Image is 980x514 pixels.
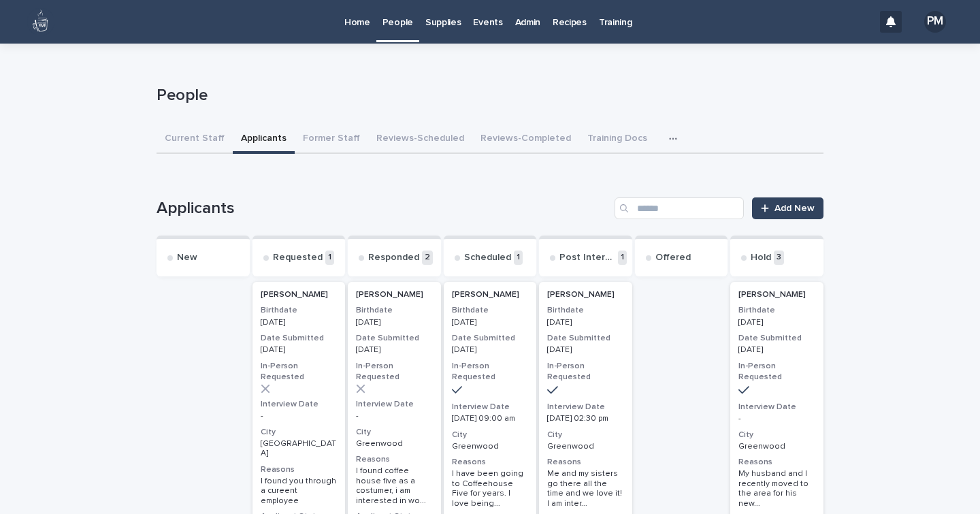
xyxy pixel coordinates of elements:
span: Me and my sisters go there all the time and we love it! I am inter ... [547,469,624,509]
p: 1 [325,251,334,265]
p: [DATE] [452,345,529,355]
p: 3 [774,251,784,265]
h3: In-Person Requested [547,361,624,383]
p: - [738,414,815,423]
h3: City [547,430,624,440]
h1: Applicants [157,199,609,219]
p: - [356,411,433,421]
h3: Reasons [738,457,815,468]
h3: City [356,427,433,438]
p: [DATE] [547,318,624,327]
span: I found you through a cureent employee [261,477,338,505]
h3: Interview Date [356,399,433,410]
div: PM [924,11,946,33]
h3: In-Person Requested [356,361,433,383]
p: Requested [273,252,323,263]
p: 1 [514,251,523,265]
button: Former Staff [295,125,368,154]
p: [DATE] [261,318,338,327]
p: [PERSON_NAME] [452,290,529,300]
p: [DATE] [452,318,529,327]
h3: Date Submitted [261,333,338,344]
h3: Reasons [356,454,433,465]
h3: Interview Date [261,399,338,410]
h3: Birthdate [356,305,433,316]
h3: City [261,427,338,438]
input: Search [615,197,744,219]
p: [DATE] [547,345,624,355]
p: Offered [655,252,691,263]
p: Greenwood [738,442,815,451]
h3: Birthdate [261,305,338,316]
h3: In-Person Requested [452,361,529,383]
span: My husband and I recently moved to the area for his new ... [738,469,815,509]
h3: Interview Date [547,402,624,413]
span: I found coffee house five as a costumer, i am interested in wo ... [356,466,433,506]
h3: Birthdate [547,305,624,316]
h3: In-Person Requested [738,361,815,383]
h3: Interview Date [452,402,529,413]
h3: City [452,430,529,440]
p: [DATE] [738,345,815,355]
div: I found coffee house five as a costumer, i am interested in working to gain job experience in a p... [356,466,433,506]
h3: Reasons [261,464,338,475]
div: I have been going to Coffeehouse Five for years. I love being around people and I always said whe... [452,469,529,509]
p: [DATE] [738,318,815,327]
p: Post Interview [559,252,615,263]
span: Add New [774,204,815,213]
p: [PERSON_NAME] [738,290,815,300]
p: [GEOGRAPHIC_DATA] [261,439,338,459]
button: Reviews-Scheduled [368,125,472,154]
p: Greenwood [547,442,624,451]
div: Me and my sisters go there all the time and we love it! I am interested because I need a job and ... [547,469,624,509]
p: [PERSON_NAME] [356,290,433,300]
h3: Birthdate [452,305,529,316]
p: Responded [368,252,419,263]
button: Applicants [233,125,295,154]
p: Greenwood [452,442,529,451]
p: New [177,252,197,263]
p: 1 [618,251,627,265]
p: 2 [422,251,433,265]
p: [DATE] [356,318,433,327]
p: Scheduled [464,252,511,263]
h3: Birthdate [738,305,815,316]
h3: Reasons [547,457,624,468]
p: [DATE] [261,345,338,355]
h3: Date Submitted [738,333,815,344]
p: [DATE] 02:30 pm [547,414,624,423]
h3: Reasons [452,457,529,468]
h3: Date Submitted [356,333,433,344]
p: [PERSON_NAME] [547,290,624,300]
h3: Date Submitted [452,333,529,344]
p: - [261,411,338,421]
button: Training Docs [579,125,655,154]
button: Reviews-Completed [472,125,579,154]
span: I have been going to Coffeehouse Five for years. I love being ... [452,469,529,509]
p: [DATE] 09:00 am [452,414,529,423]
p: Hold [751,252,771,263]
h3: Interview Date [738,402,815,413]
h3: Date Submitted [547,333,624,344]
img: 80hjoBaRqlyywVK24fQd [27,8,54,35]
p: [DATE] [356,345,433,355]
p: Greenwood [356,439,433,449]
p: [PERSON_NAME] [261,290,338,300]
button: Current Staff [157,125,233,154]
p: People [157,86,818,106]
a: Add New [752,197,823,219]
h3: In-Person Requested [261,361,338,383]
div: My husband and I recently moved to the area for his new job and I looked up cafes/coffeehouses ne... [738,469,815,509]
h3: City [738,430,815,440]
